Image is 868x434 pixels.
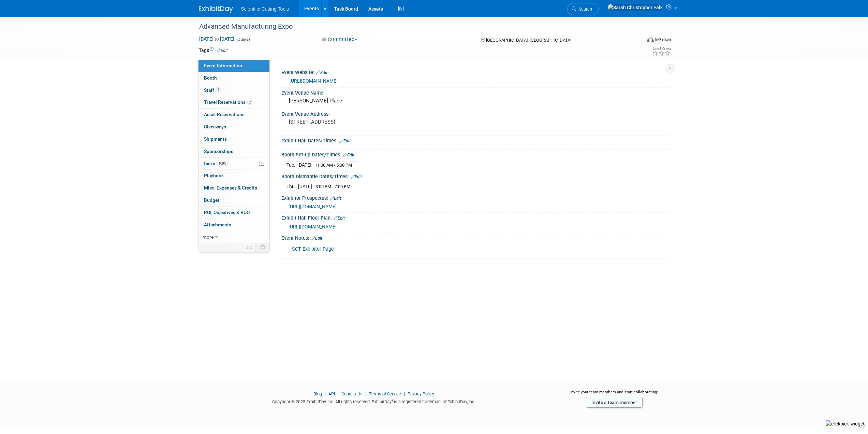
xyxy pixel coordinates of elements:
[286,161,297,168] td: Tue.
[236,37,250,42] span: (2 days)
[198,207,269,219] a: ROI, Objectives & ROO
[328,391,335,396] a: API
[204,75,225,81] span: Booth
[203,234,214,240] span: more
[281,88,670,96] div: Event Venue Name:
[204,173,224,178] span: Playbook
[199,6,233,13] img: ExhibitDay
[198,145,269,157] a: Sponsorships
[198,170,269,182] a: Playbook
[197,20,631,33] div: Advanced Manufacturing Expo
[198,219,269,231] a: Attachments
[198,109,269,121] a: Asset Reservations
[247,100,252,105] span: 2
[408,391,434,396] a: Privacy Policy
[214,36,220,42] span: to
[198,72,269,84] a: Booth
[217,161,228,166] span: 100%
[655,37,671,42] div: In-Person
[198,182,269,194] a: Misc. Expenses & Credits
[204,210,250,215] span: ROI, Objectives & ROO
[199,397,549,405] div: Copyright © 2025 ExhibitDay, Inc. All rights reserved. ExhibitDay is a registered trademark of Ex...
[286,96,664,106] div: [PERSON_NAME] Place
[486,38,571,43] span: [GEOGRAPHIC_DATA], [GEOGRAPHIC_DATA]
[199,36,235,42] span: [DATE] [DATE]
[216,87,221,93] span: 1
[198,121,269,133] a: Giveaways
[315,163,352,168] span: 11:00 AM - 5:00 PM
[343,153,354,157] a: Edit
[198,60,269,72] a: Event Information
[198,231,269,243] a: more
[351,174,362,179] a: Edit
[281,213,670,222] div: Exhibit Hall Floor Plan:
[281,233,670,242] div: Event Notes:
[339,139,351,143] a: Edit
[298,183,312,190] td: [DATE]
[199,47,228,54] td: Tags
[402,391,407,396] span: |
[315,184,350,189] span: 3:00 PM - 7:00 PM
[204,99,252,105] span: Travel Reservations
[292,246,334,252] a: SCT Exhibitor Page
[334,216,345,221] a: Edit
[281,136,670,144] div: Exhibit Hall Dates/Times:
[369,391,401,396] a: Terms of Service
[281,67,670,76] div: Event Website:
[336,391,340,396] span: |
[204,149,233,154] span: Sponsorships
[281,109,670,117] div: Event Venue Address:
[392,398,394,402] sup: ®
[576,6,592,12] span: Search
[241,6,289,12] span: Scientific Cutting Tools
[364,391,368,396] span: |
[319,36,360,43] button: Committed
[567,3,599,15] a: Search
[204,112,245,117] span: Asset Reservations
[311,236,322,241] a: Edit
[559,389,670,400] div: Invite your team members and start collaborating:
[289,224,337,229] a: [URL][DOMAIN_NAME]
[204,185,257,191] span: Misc. Expenses & Credits
[313,391,322,396] a: Blog
[217,48,228,53] a: Edit
[341,391,363,396] a: Contact Us
[647,37,654,42] img: Format-Inperson.png
[198,158,269,170] a: Tasks100%
[601,36,671,46] div: Event Format
[323,391,327,396] span: |
[198,96,269,108] a: Travel Reservations2
[652,47,671,50] div: Event Rating
[330,196,341,201] a: Edit
[220,76,223,80] i: Booth reservation complete
[297,161,311,168] td: [DATE]
[204,124,226,129] span: Giveaways
[289,204,337,209] a: [URL][DOMAIN_NAME]
[286,183,298,190] td: Thu.
[204,197,219,203] span: Budget
[198,84,269,96] a: Staff1
[204,63,242,68] span: Event Information
[289,119,436,125] pre: [STREET_ADDRESS]
[204,136,227,142] span: Shipments
[203,161,228,166] span: Tasks
[586,397,643,408] a: Invite a team member
[204,87,221,93] span: Staff
[281,150,670,158] div: Booth Set-up Dates/Times:
[198,194,269,206] a: Budget
[290,78,338,84] a: [URL][DOMAIN_NAME]
[281,193,670,202] div: Exhibitor Prospectus:
[607,4,663,11] img: Sarah Christopher Falk
[316,70,327,75] a: Edit
[198,133,269,145] a: Shipments
[281,171,670,180] div: Booth Dismantle Dates/Times:
[204,222,231,227] span: Attachments
[244,243,256,252] td: Personalize Event Tab Strip
[255,243,269,252] td: Toggle Event Tabs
